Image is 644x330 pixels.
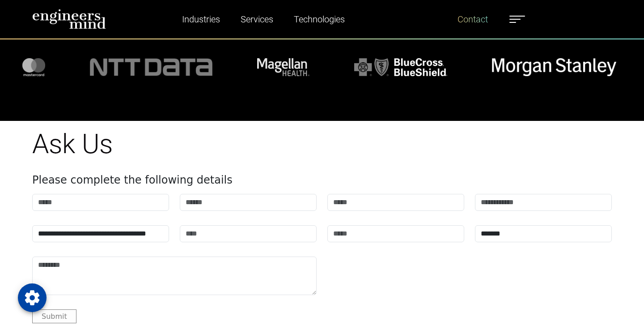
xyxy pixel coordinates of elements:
[257,58,309,76] img: logo
[327,257,463,291] iframe: reCAPTCHA
[32,309,76,323] button: Submit
[32,9,106,29] img: logo
[354,58,447,76] img: logo
[454,9,491,30] a: Contact
[22,58,45,76] img: logo
[290,9,348,30] a: Technologies
[178,9,224,30] a: Industries
[237,9,277,30] a: Services
[492,58,616,76] img: logo
[32,174,612,187] h4: Please complete the following details
[32,128,612,160] h1: Ask Us
[90,58,212,76] img: logo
